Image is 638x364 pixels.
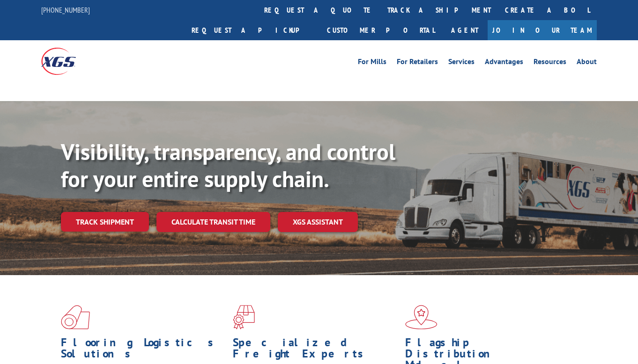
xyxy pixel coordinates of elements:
[577,58,597,68] a: About
[61,337,226,364] h1: Flooring Logistics Solutions
[358,58,386,68] a: For Mills
[534,58,566,68] a: Resources
[485,58,523,68] a: Advantages
[156,212,270,232] a: Calculate transit time
[233,305,255,329] img: xgs-icon-focused-on-flooring-red
[320,20,442,40] a: Customer Portal
[41,5,90,15] a: [PHONE_NUMBER]
[61,212,149,232] a: Track shipment
[278,212,358,232] a: XGS ASSISTANT
[448,58,475,68] a: Services
[61,305,90,329] img: xgs-icon-total-supply-chain-intelligence-red
[442,20,488,40] a: Agent
[397,58,438,68] a: For Retailers
[488,20,597,40] a: Join Our Team
[405,305,438,329] img: xgs-icon-flagship-distribution-model-red
[185,20,320,40] a: Request a pickup
[233,337,398,364] h1: Specialized Freight Experts
[61,137,395,193] b: Visibility, transparency, and control for your entire supply chain.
